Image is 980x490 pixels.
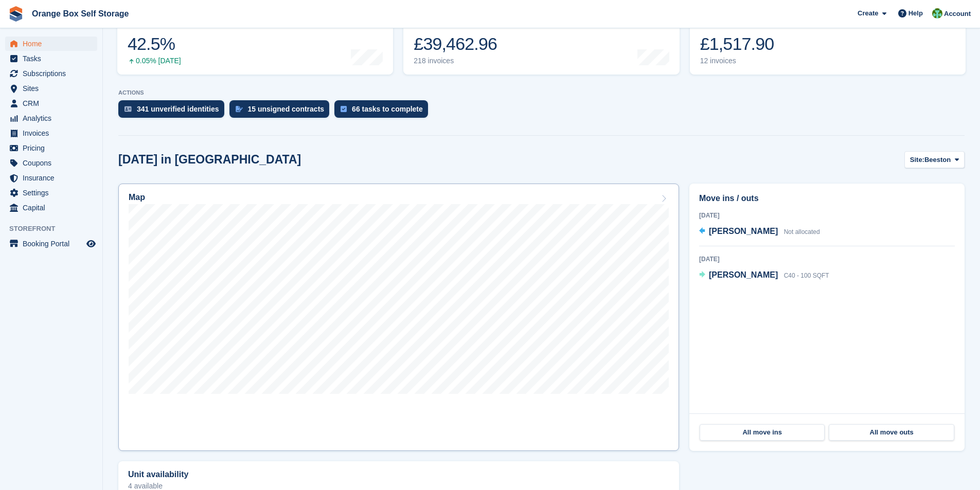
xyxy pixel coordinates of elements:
div: £39,462.96 [414,33,497,55]
div: 0.05% [DATE] [128,57,181,65]
span: [PERSON_NAME] [709,270,778,279]
span: Booking Portal [23,237,84,251]
a: menu [5,51,97,66]
div: [DATE] [699,255,955,264]
span: Tasks [23,51,84,66]
h2: [DATE] in [GEOGRAPHIC_DATA] [118,153,301,167]
a: menu [5,37,97,51]
span: Capital [23,201,84,215]
a: [PERSON_NAME] C40 - 100 SQFT [699,269,829,282]
div: [DATE] [699,211,955,220]
span: Create [858,8,878,19]
span: Account [944,9,971,19]
span: C40 - 100 SQFT [784,272,829,279]
a: menu [5,237,97,251]
img: contract_signature_icon-13c848040528278c33f63329250d36e43548de30e8caae1d1a13099fd9432cc5.svg [236,106,243,112]
span: Site: [910,155,924,165]
h2: Unit availability [128,470,188,479]
a: menu [5,81,97,96]
span: Help [908,8,923,19]
span: Analytics [23,111,84,125]
h2: Move ins / outs [699,192,955,205]
div: 15 unsigned contracts [248,105,325,113]
a: menu [5,141,97,155]
span: Sites [23,81,84,96]
a: Occupancy 42.5% 0.05% [DATE] [117,9,393,75]
div: 218 invoices [414,57,497,65]
img: task-75834270c22a3079a89374b754ae025e5fb1db73e45f91037f5363f120a921f8.svg [341,106,347,112]
a: 15 unsigned contracts [229,100,335,123]
span: Storefront [9,224,102,234]
img: Binder Bhardwaj [932,8,942,19]
span: [PERSON_NAME] [709,227,778,235]
a: menu [5,66,97,81]
p: 4 available [128,482,669,489]
p: ACTIONS [118,89,965,96]
a: menu [5,111,97,125]
span: Insurance [23,171,84,185]
div: 341 unverified identities [137,105,219,113]
button: Site: Beeston [904,151,965,168]
a: Awaiting payment £1,517.90 12 invoices [690,9,966,75]
a: Orange Box Self Storage [28,5,133,22]
a: All move ins [700,424,825,441]
span: Not allocated [784,228,820,235]
span: Settings [23,186,84,200]
a: menu [5,171,97,185]
div: £1,517.90 [700,33,774,55]
span: Beeston [924,155,951,165]
a: menu [5,201,97,215]
a: Map [118,184,679,451]
a: menu [5,126,97,140]
a: 66 tasks to complete [334,100,433,123]
a: [PERSON_NAME] Not allocated [699,225,820,239]
a: All move outs [829,424,954,441]
a: menu [5,96,97,111]
a: Preview store [85,238,97,250]
a: menu [5,186,97,200]
span: Invoices [23,126,84,140]
a: Month-to-date sales £39,462.96 218 invoices [403,9,679,75]
a: menu [5,156,97,170]
span: CRM [23,96,84,111]
span: Pricing [23,141,84,155]
div: 12 invoices [700,57,774,65]
div: 66 tasks to complete [352,105,423,113]
span: Home [23,37,84,51]
a: 341 unverified identities [118,100,229,123]
h2: Map [129,193,145,202]
div: 42.5% [128,33,181,55]
img: stora-icon-8386f47178a22dfd0bd8f6a31ec36ba5ce8667c1dd55bd0f319d3a0aa187defe.svg [8,6,24,22]
span: Subscriptions [23,66,84,81]
img: verify_identity-adf6edd0f0f0b5bbfe63781bf79b02c33cf7c696d77639b501bdc392416b5a36.svg [124,106,132,112]
span: Coupons [23,156,84,170]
